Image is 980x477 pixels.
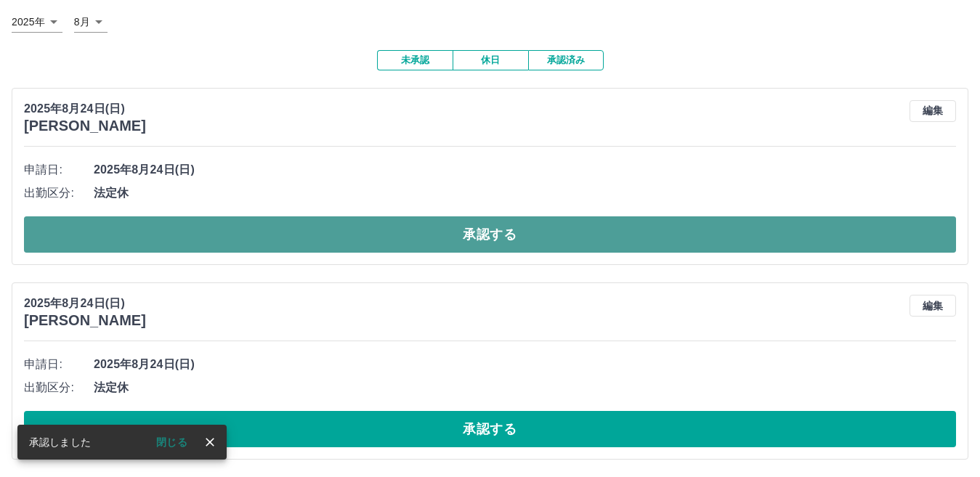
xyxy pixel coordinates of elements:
div: 承認しました [29,429,91,455]
span: 2025年8月24日(日) [94,161,956,179]
h3: [PERSON_NAME] [24,118,146,134]
span: 申請日: [24,356,94,373]
button: 承認する [24,216,956,253]
div: 2025年 [12,12,62,33]
button: 承認済み [528,50,604,70]
p: 2025年8月24日(日) [24,100,146,118]
span: 2025年8月24日(日) [94,356,956,373]
span: 出勤区分: [24,184,94,202]
button: 承認する [24,411,956,447]
button: 閉じる [145,431,199,453]
span: 法定休 [94,379,956,396]
h3: [PERSON_NAME] [24,312,146,329]
div: 8月 [74,12,108,33]
button: 編集 [910,295,956,317]
span: 申請日: [24,161,94,179]
p: 2025年8月24日(日) [24,295,146,312]
span: 出勤区分: [24,379,94,396]
button: 休日 [453,50,528,70]
button: close [199,431,221,453]
span: 法定休 [94,184,956,202]
button: 未承認 [377,50,453,70]
button: 編集 [910,100,956,122]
